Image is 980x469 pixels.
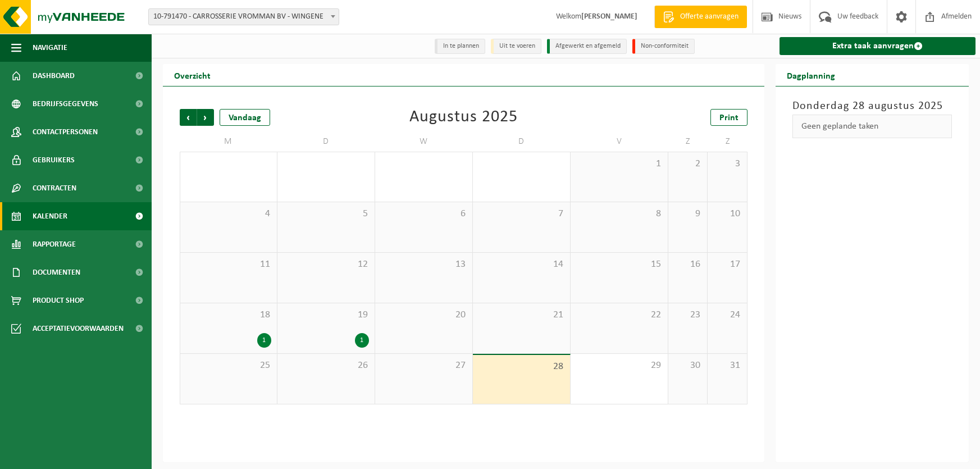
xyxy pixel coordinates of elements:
span: 1 [576,158,662,170]
h3: Donderdag 28 augustus 2025 [792,98,952,115]
span: 27 [381,359,467,372]
span: 16 [674,258,702,271]
span: Offerte aanvragen [677,11,741,22]
li: Afgewerkt en afgemeld [547,39,627,54]
a: Offerte aanvragen [654,6,747,28]
span: Acceptatievoorwaarden [33,315,124,343]
div: 1 [257,333,271,348]
td: D [473,131,571,152]
span: 8 [576,208,662,220]
span: 28 [478,361,564,373]
span: 29 [576,359,662,372]
span: Bedrijfsgegevens [33,90,98,118]
span: 25 [186,359,271,372]
span: Contracten [33,174,76,202]
span: 19 [283,309,369,321]
span: Kalender [33,202,67,230]
h2: Dagplanning [776,64,846,86]
span: 31 [713,359,741,372]
span: Navigatie [33,34,67,62]
span: 10-791470 - CARROSSERIE VROMMAN BV - WINGENE [148,8,339,25]
td: D [277,131,375,152]
span: Documenten [33,258,80,286]
span: Vorige [180,109,197,126]
span: 30 [674,359,702,372]
td: Z [708,131,747,152]
span: 23 [674,309,702,321]
span: Print [719,113,739,122]
span: 7 [478,208,564,220]
li: In te plannen [435,39,485,54]
span: Contactpersonen [33,118,98,146]
span: 26 [283,359,369,372]
span: Rapportage [33,230,76,258]
span: 3 [713,158,741,170]
strong: [PERSON_NAME] [581,12,637,21]
a: Extra taak aanvragen [780,37,976,55]
td: W [375,131,473,152]
span: 11 [186,258,271,271]
div: Geen geplande taken [792,115,952,138]
span: 18 [186,309,271,321]
div: Vandaag [220,109,270,126]
span: 4 [186,208,271,220]
div: 1 [355,333,369,348]
span: 15 [576,258,662,271]
span: 21 [478,309,564,321]
span: 20 [381,309,467,321]
h2: Overzicht [163,64,222,86]
span: 14 [478,258,564,271]
li: Non-conformiteit [632,39,695,54]
span: 13 [381,258,467,271]
span: Dashboard [33,62,75,90]
span: Gebruikers [33,146,75,174]
span: 24 [713,309,741,321]
a: Print [710,109,747,126]
span: 12 [283,258,369,271]
span: 2 [674,158,702,170]
span: 17 [713,258,741,271]
span: 9 [674,208,702,220]
span: 10 [713,208,741,220]
div: Augustus 2025 [409,109,518,126]
span: 22 [576,309,662,321]
td: V [571,131,668,152]
li: Uit te voeren [491,39,541,54]
td: M [180,131,277,152]
span: 6 [381,208,467,220]
span: Product Shop [33,286,84,315]
span: Volgende [197,109,214,126]
td: Z [668,131,708,152]
span: 5 [283,208,369,220]
span: 10-791470 - CARROSSERIE VROMMAN BV - WINGENE [149,9,339,25]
